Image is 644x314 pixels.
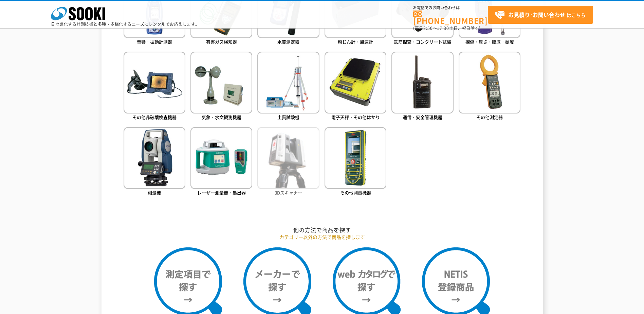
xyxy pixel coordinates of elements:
img: その他測量機器 [325,127,386,189]
img: 3Dスキャナー [257,127,319,189]
span: 3Dスキャナー [275,189,302,196]
a: その他測定器 [459,52,520,122]
a: 気象・水文観測機器 [190,52,252,122]
span: お電話でのお問い合わせは [413,6,488,10]
a: その他測量機器 [325,127,386,197]
a: [PHONE_NUMBER] [413,11,488,24]
span: 測量機 [148,189,161,196]
img: 測量機 [124,127,185,189]
span: レーザー測量機・墨出器 [197,189,246,196]
img: 土質試験機 [257,52,319,114]
img: 電子天秤・その他はかり [325,52,386,114]
img: 気象・水文観測機器 [190,52,252,114]
span: その他測量機器 [340,189,371,196]
img: レーザー測量機・墨出器 [190,127,252,189]
span: 鉄筋探査・コンクリート試験 [394,38,451,45]
span: はこちら [495,10,586,20]
a: 測量機 [124,127,185,197]
a: レーザー測量機・墨出器 [190,127,252,197]
span: 粉じん計・風速計 [338,38,373,45]
a: 土質試験機 [257,52,319,122]
span: その他測定器 [476,114,503,120]
span: 水質測定器 [277,38,299,45]
a: その他非破壊検査機器 [124,52,185,122]
a: お見積り･お問い合わせはこちら [488,6,593,24]
span: 土質試験機 [277,114,299,120]
a: 電子天秤・その他はかり [325,52,386,122]
span: 気象・水文観測機器 [202,114,241,120]
img: その他非破壊検査機器 [124,52,185,114]
p: 日々進化する計測技術と多種・多様化するニーズにレンタルでお応えします。 [51,22,200,26]
span: 電子天秤・その他はかり [331,114,380,120]
h2: 他の方法で商品を探す [124,226,521,233]
strong: お見積り･お問い合わせ [508,11,565,19]
span: 8:50 [423,25,433,31]
span: その他非破壊検査機器 [132,114,177,120]
a: 3Dスキャナー [257,127,319,197]
span: 17:30 [437,25,449,31]
span: 有害ガス検知器 [206,38,237,45]
span: 通信・安全管理機器 [403,114,442,120]
img: その他測定器 [459,52,520,114]
span: (平日 ～ 土日、祝日除く) [413,25,480,31]
span: 音響・振動計測器 [137,38,172,45]
img: 通信・安全管理機器 [391,52,453,114]
p: カテゴリー以外の方法で商品を探します [124,233,521,241]
a: 通信・安全管理機器 [391,52,453,122]
span: 探傷・厚さ・膜厚・硬度 [465,38,514,45]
